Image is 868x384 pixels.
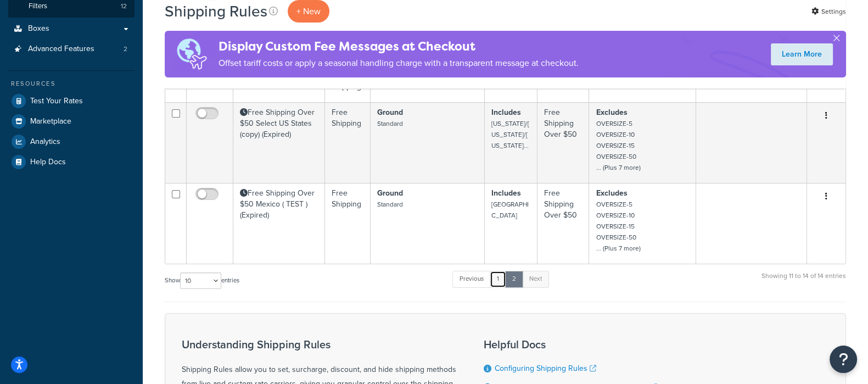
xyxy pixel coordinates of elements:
[28,24,49,34] span: Boxes
[491,119,529,151] small: [US_STATE]/[US_STATE]/[US_STATE]...
[180,272,221,289] select: Showentries
[522,271,549,287] a: Next
[30,137,60,147] span: Analytics
[537,102,590,183] td: Free Shipping Over $50
[30,158,66,167] span: Help Docs
[596,119,640,172] small: OVERSIZE-5 OVERSIZE-10 OVERSIZE-15 OVERSIZE-50 ... (Plus 7 more)
[761,270,846,293] div: Showing 11 to 14 of 14 entries
[8,112,135,131] a: Marketplace
[495,363,596,374] a: Configuring Shipping Rules
[165,31,219,77] img: duties-banner-06bc72dcb5fe05cb3f9472aba00be2ae8eb53ab6f0d8bb03d382ba314ac3c341.png
[377,199,403,209] small: Standard
[596,107,627,118] strong: Excludes
[491,199,529,220] small: [GEOGRAPHIC_DATA]
[182,338,456,350] h3: Understanding Shipping Rules
[8,19,135,39] a: Boxes
[325,102,371,183] td: Free Shipping
[452,271,491,287] a: Previous
[377,119,403,129] small: Standard
[325,183,371,264] td: Free Shipping
[491,187,521,199] strong: Includes
[537,183,590,264] td: Free Shipping Over $50
[30,97,83,106] span: Test Your Rates
[484,338,664,350] h3: Helpful Docs
[121,2,127,11] span: 12
[811,4,846,19] a: Settings
[377,187,403,199] strong: Ground
[490,271,506,287] a: 1
[377,107,403,118] strong: Ground
[28,44,94,54] span: Advanced Features
[165,1,267,22] h1: Shipping Rules
[8,39,135,59] li: Advanced Features
[771,43,833,65] a: Learn More
[8,152,135,172] a: Help Docs
[124,44,127,54] span: 2
[8,132,135,152] a: Analytics
[165,272,239,289] label: Show entries
[233,102,325,183] td: Free Shipping Over $50 Select US States (copy) (Expired)
[596,199,640,253] small: OVERSIZE-5 OVERSIZE-10 OVERSIZE-15 OVERSIZE-50 ... (Plus 7 more)
[8,79,135,88] div: Resources
[8,91,135,111] a: Test Your Rates
[596,187,627,199] strong: Excludes
[491,107,521,118] strong: Includes
[219,55,579,71] p: Offset tariff costs or apply a seasonal handling charge with a transparent message at checkout.
[30,117,71,126] span: Marketplace
[219,37,579,55] h4: Display Custom Fee Messages at Checkout
[233,183,325,264] td: Free Shipping Over $50 Mexico ( TEST ) (Expired)
[505,271,523,287] a: 2
[8,39,135,59] a: Advanced Features 2
[29,2,47,11] span: Filters
[830,346,857,373] button: Open Resource Center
